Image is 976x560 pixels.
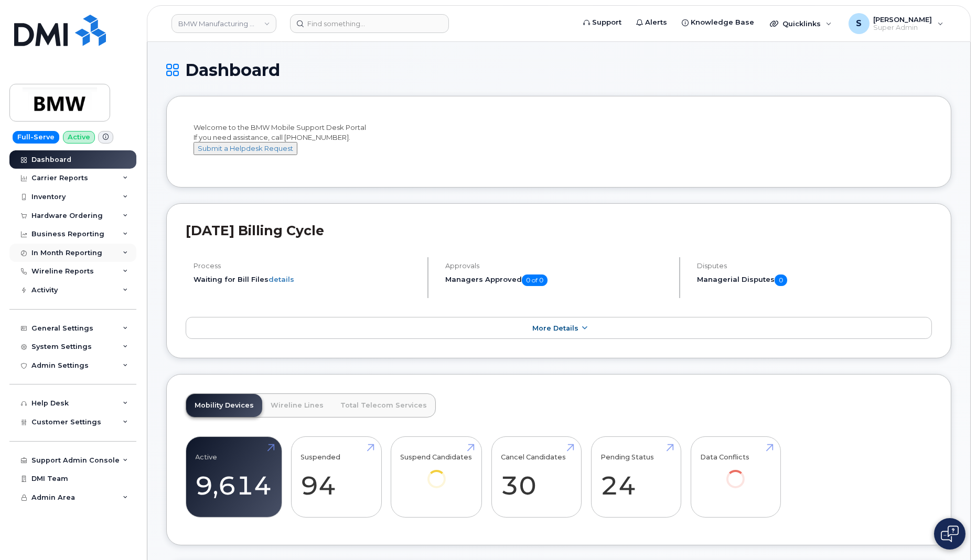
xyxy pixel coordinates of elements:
[194,123,924,164] div: Welcome to the BMW Mobile Support Desk Portal If you need assistance, call [PHONE_NUMBER].
[166,61,951,79] h1: Dashboard
[194,274,419,284] li: Waiting for Bill Files
[269,275,294,283] a: details
[194,262,419,270] h4: Process
[522,274,548,286] span: 0 of 0
[775,274,787,286] span: 0
[445,262,670,270] h4: Approvals
[600,443,671,512] a: Pending Status 24
[194,142,297,155] button: Submit a Helpdesk Request
[532,324,578,332] span: More Details
[186,223,932,238] h2: [DATE] Billing Cycle
[941,525,959,542] img: Open chat
[501,443,572,512] a: Cancel Candidates 30
[401,443,473,503] a: Suspend Candidates
[697,274,932,286] h5: Managerial Disputes
[186,394,262,417] a: Mobility Devices
[445,274,670,286] h5: Managers Approved
[697,262,932,270] h4: Disputes
[262,394,332,417] a: Wireline Lines
[196,443,272,512] a: Active 9,614
[700,443,771,503] a: Data Conflicts
[332,394,435,417] a: Total Telecom Services
[194,144,297,152] a: Submit a Helpdesk Request
[301,443,372,512] a: Suspended 94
